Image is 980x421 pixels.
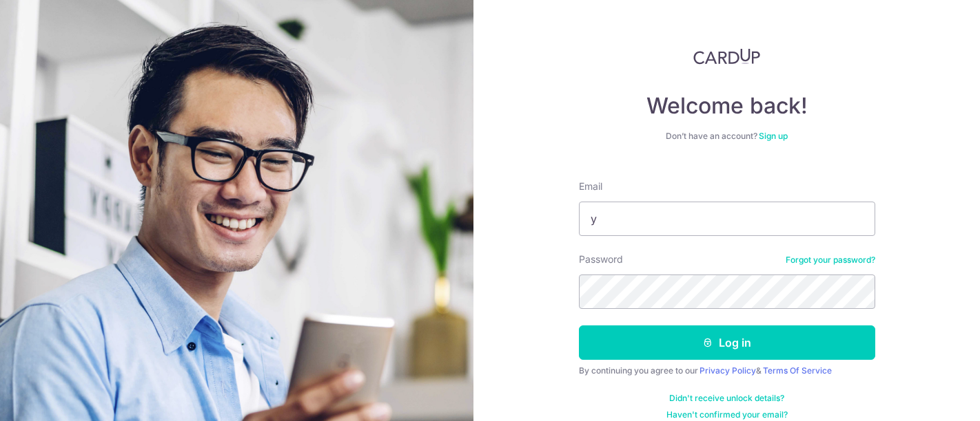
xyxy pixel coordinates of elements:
[763,365,832,376] a: Terms Of Service
[666,409,788,420] a: Haven't confirmed your email?
[579,180,602,193] label: Email
[579,325,875,360] button: Log in
[693,48,761,65] img: CardUp Logo
[579,252,623,266] label: Password
[700,365,756,376] a: Privacy Policy
[579,365,875,376] div: By continuing you agree to our &
[579,202,875,236] input: Enter your Email
[669,393,784,404] a: Didn't receive unlock details?
[759,131,788,141] a: Sign up
[786,255,875,266] a: Forgot your password?
[579,131,875,142] div: Don’t have an account?
[579,92,875,120] h4: Welcome back!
